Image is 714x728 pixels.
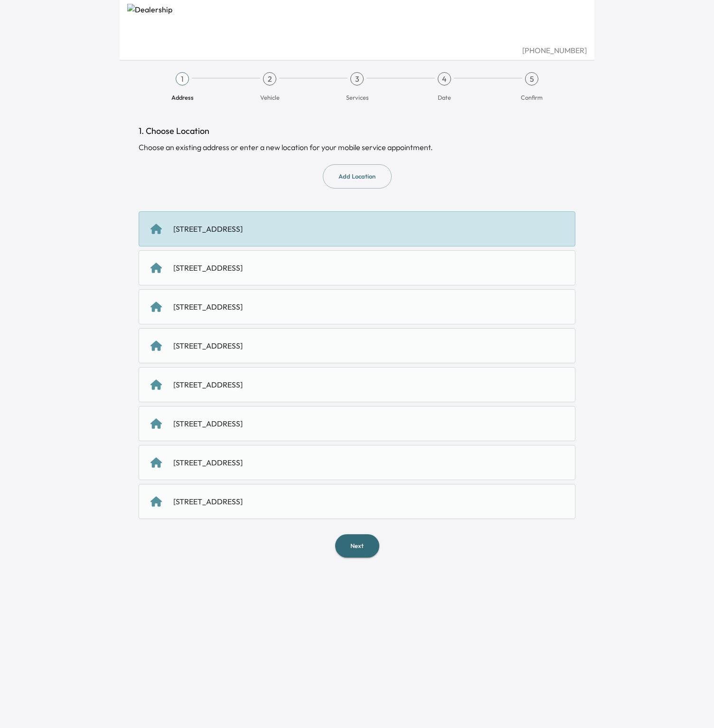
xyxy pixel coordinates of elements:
[521,93,543,102] span: Confirm
[127,45,587,56] div: [PHONE_NUMBER]
[525,72,538,85] div: 5
[173,496,243,507] div: [STREET_ADDRESS]
[173,457,243,468] div: [STREET_ADDRESS]
[173,379,243,390] div: [STREET_ADDRESS]
[260,93,280,102] span: Vehicle
[335,534,379,558] button: Next
[171,93,194,102] span: Address
[346,93,368,102] span: Services
[438,72,451,85] div: 4
[323,164,392,189] button: Add Location
[139,124,575,138] h1: 1. Choose Location
[263,72,276,85] div: 2
[173,418,243,429] div: [STREET_ADDRESS]
[173,262,243,274] div: [STREET_ADDRESS]
[127,4,587,45] img: Dealership
[438,93,451,102] span: Date
[176,72,189,85] div: 1
[173,223,243,235] div: [STREET_ADDRESS]
[173,301,243,312] div: [STREET_ADDRESS]
[173,340,243,351] div: [STREET_ADDRESS]
[350,72,364,85] div: 3
[139,142,575,153] div: Choose an existing address or enter a new location for your mobile service appointment.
